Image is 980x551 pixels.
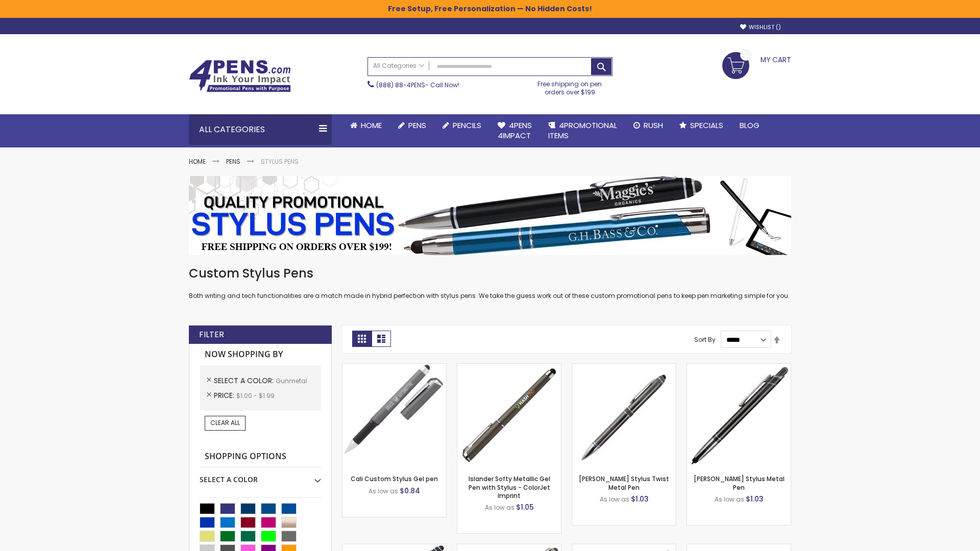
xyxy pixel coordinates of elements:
[572,363,676,372] a: Colter Stylus Twist Metal Pen-Gunmetal
[687,363,791,372] a: Olson Stylus Metal Pen-Gunmetal
[189,265,791,300] div: Both writing and tech functionalities are a match made in hybrid perfection with stylus pens. We ...
[210,418,240,427] span: Clear All
[199,329,224,340] strong: Filter
[715,495,744,504] span: As low as
[694,474,785,491] a: [PERSON_NAME] Stylus Metal Pen
[189,114,332,145] div: All Categories
[498,120,532,141] span: 4Pens 4impact
[368,58,429,74] a: All Categories
[200,446,321,468] strong: Shopping Options
[189,157,206,166] a: Home
[342,363,446,372] a: Cali Custom Stylus Gel pen-Gunmetal
[694,335,716,344] label: Sort By
[469,474,550,499] a: Islander Softy Metallic Gel Pen with Stylus - ColorJet Imprint
[671,114,731,137] a: Specials
[226,157,240,166] a: Pens
[189,265,791,282] h1: Custom Stylus Pens
[361,120,382,131] span: Home
[214,390,236,400] span: Price
[376,81,425,89] a: (888) 88-4PENS
[376,81,459,89] span: - Call Now!
[644,120,663,131] span: Rush
[236,391,275,400] span: $1.00 - $1.99
[579,474,669,491] a: [PERSON_NAME] Stylus Twist Metal Pen
[390,114,434,137] a: Pens
[548,120,617,141] span: 4PROMOTIONAL ITEMS
[261,157,299,166] strong: Stylus Pens
[731,114,768,137] a: Blog
[200,344,321,365] strong: Now Shopping by
[600,495,629,504] span: As low as
[516,502,534,512] span: $1.05
[453,120,481,131] span: Pencils
[746,494,764,504] span: $1.03
[687,364,791,467] img: Olson Stylus Metal Pen-Gunmetal
[485,503,514,512] span: As low as
[369,487,398,495] span: As low as
[342,364,446,467] img: Cali Custom Stylus Gel pen-Gunmetal
[540,114,625,147] a: 4PROMOTIONALITEMS
[457,364,561,467] img: Islander Softy Metallic Gel Pen with Stylus - ColorJet Imprint-Gunmetal
[434,114,489,137] a: Pencils
[631,494,649,504] span: $1.03
[189,176,791,255] img: Stylus Pens
[276,377,307,385] span: Gunmetal
[740,23,781,31] a: Wishlist
[572,364,676,467] img: Colter Stylus Twist Metal Pen-Gunmetal
[205,416,246,430] a: Clear All
[527,76,613,96] div: Free shipping on pen orders over $199
[373,62,424,70] span: All Categories
[489,114,540,147] a: 4Pens4impact
[342,114,390,137] a: Home
[189,60,291,92] img: 4Pens Custom Pens and Promotional Products
[352,331,372,347] strong: Grid
[625,114,671,137] a: Rush
[200,467,321,485] div: Select A Color
[214,375,276,386] span: Select A Color
[351,474,438,483] a: Cali Custom Stylus Gel pen
[457,363,561,372] a: Islander Softy Metallic Gel Pen with Stylus - ColorJet Imprint-Gunmetal
[690,120,723,131] span: Specials
[408,120,426,131] span: Pens
[400,486,420,496] span: $0.84
[740,120,759,131] span: Blog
